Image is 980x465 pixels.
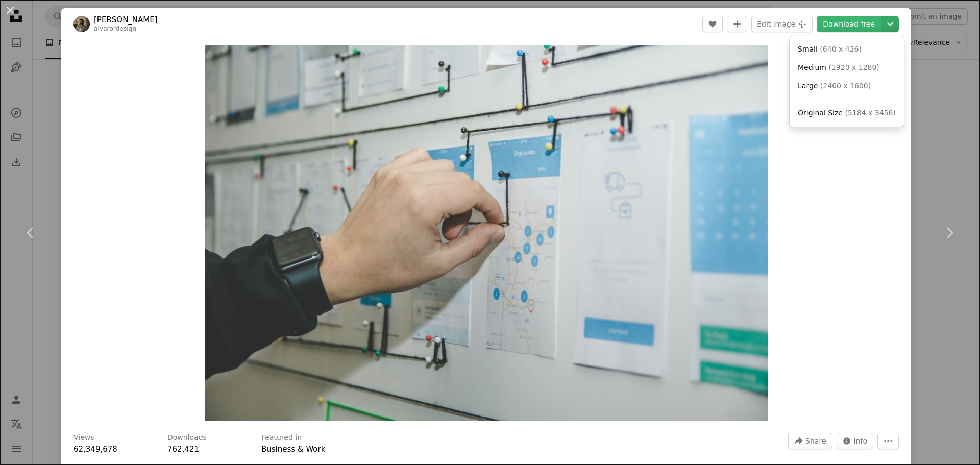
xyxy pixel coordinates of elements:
[798,63,826,71] span: Medium
[790,36,904,127] div: Choose download size
[845,109,895,117] span: ( 5184 x 3456 )
[881,16,899,32] button: Choose download size
[820,45,862,53] span: ( 640 x 426 )
[828,63,879,71] span: ( 1920 x 1280 )
[820,82,871,90] span: ( 2400 x 1600 )
[798,109,843,117] span: Original Size
[798,45,818,53] span: Small
[798,82,818,90] span: Large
